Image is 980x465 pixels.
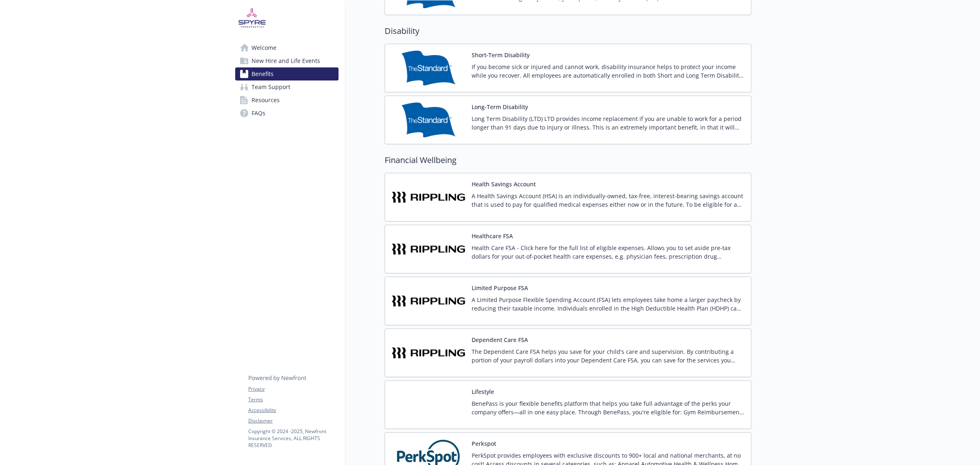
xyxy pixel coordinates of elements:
img: Standard Insurance Company carrier logo [392,103,465,137]
img: Rippling carrier logo [392,335,465,370]
a: Disclaimer [248,417,338,425]
a: Benefits [235,67,339,80]
p: A Health Savings Account (HSA) is an individually-owned, tax-free, interest-bearing savings accou... [472,192,744,209]
button: Health Savings Account [472,180,536,188]
button: Dependent Care FSA [472,335,528,344]
span: Welcome [252,41,276,54]
button: Limited Purpose FSA [472,284,528,292]
p: If you become sick or injured and cannot work, disability insurance helps to protect your income ... [472,63,744,80]
span: Team Support [252,80,290,94]
p: Health Care FSA - Click here for the full list of eligible expenses. Allows you to set aside pre-... [472,244,744,261]
a: Welcome [235,41,339,54]
p: Copyright © 2024 - 2025 , Newfront Insurance Services, ALL RIGHTS RESERVED [248,428,338,449]
a: Terms [248,396,338,403]
p: A Limited Purpose Flexible Spending Account (FSA) lets employees take home a larger paycheck by r... [472,295,744,313]
p: The Dependent Care FSA helps you save for your child's care and supervision. By contributing a po... [472,347,744,364]
span: FAQs [252,107,265,120]
button: Short-Term Disability [472,51,530,59]
img: Rippling carrier logo [392,232,465,266]
a: Privacy [248,385,338,393]
span: New Hire and Life Events [252,54,320,67]
img: BenePass, Inc. carrier logo [392,387,465,422]
a: Accessibility [248,407,338,414]
h2: Financial Wellbeing [385,154,751,166]
img: Standard Insurance Company carrier logo [392,51,465,85]
img: Rippling carrier logo [392,284,465,318]
p: Long Term Disability (LTD) LTD provides income replacement if you are unable to work for a period... [472,114,744,132]
a: Team Support [235,80,339,94]
a: Resources [235,94,339,107]
button: Healthcare FSA [472,232,513,240]
img: Rippling carrier logo [392,180,465,215]
a: New Hire and Life Events [235,54,339,67]
a: FAQs [235,107,339,120]
p: BenePass is your flexible benefits platform that helps you take full advantage of the perks your ... [472,399,744,416]
span: Resources [252,94,280,107]
h2: Disability [385,25,751,37]
button: Lifestyle [472,387,494,396]
span: Benefits [252,67,274,80]
button: Long-Term Disability [472,103,528,111]
button: Perkspot [472,439,496,448]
